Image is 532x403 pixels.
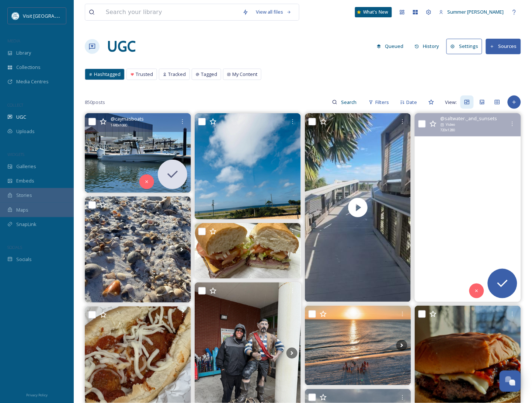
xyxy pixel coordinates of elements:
span: 1440 x 1080 [111,123,127,128]
a: Settings [446,39,486,54]
span: @ caymasboats [111,115,144,122]
img: Stack it high, keep it classic, or mix it up — our deli is rolling out subs your way. 🥪✨ Choose f... [195,223,301,279]
button: Settings [446,39,482,54]
img: thumbnail [305,113,411,302]
span: 720 x 1280 [441,128,455,133]
input: Search [337,95,361,110]
span: Embeds [16,177,34,184]
span: Stories [16,192,32,199]
span: Hashtagged [94,71,121,78]
span: Galleries [16,163,36,170]
span: Summer [PERSON_NAME] [448,8,504,15]
span: Tagged [201,71,217,78]
img: 🍁✨ Fall is one of the most magical times to visit Cape San Blas — and we have just a few days lef... [85,197,191,303]
a: Privacy Policy [26,390,48,399]
a: Summer [PERSON_NAME] [435,5,508,19]
span: UGC [16,114,26,121]
span: Trusted [136,71,153,78]
img: download%20%282%29.png [12,12,19,20]
a: Queued [373,39,411,53]
span: Uploads [16,128,35,135]
button: Queued [373,39,407,53]
video: 🌊 Hidden gem!! The Gulf Breeze Beach Day Use area at Cape San Blas State Park is the perfect litt... [305,113,411,302]
span: @ saltwater._and_sunsets [441,115,497,122]
input: Search your library [102,4,239,20]
video: Wanna experience a beautiful sunset like this??? There Are bookings all through out the next 3 mo... [415,113,521,302]
img: Another 28 HB being delivered to its new owners by grandermarine at their Port St. Joe location. ... [85,113,191,193]
span: Video [446,122,455,127]
span: Date [407,99,417,106]
span: SOCIALS [7,244,22,250]
span: COLLECT [7,102,23,108]
a: What's New [355,7,392,17]
button: Sources [486,39,521,54]
span: Tracked [168,71,186,78]
a: UGC [107,35,136,58]
span: Visit [GEOGRAPHIC_DATA] [23,12,80,19]
button: History [411,39,443,53]
span: My Content [232,71,257,78]
span: Privacy Policy [26,393,48,398]
span: SnapLink [16,221,36,228]
span: Maps [16,206,28,213]
span: Filters [375,99,389,106]
img: This is the actual view from two of our brand-new townhomes — just a 2-minute walk from the beach... [195,113,301,219]
span: View: [445,99,457,106]
span: MEDIA [7,38,20,44]
span: Library [16,49,31,56]
a: History [411,39,447,53]
img: Not sure who they are but I caught this moment at the beach. Congratulations, i’m sure the photos... [305,306,411,385]
span: Collections [16,64,41,71]
button: Open Chat [500,371,521,392]
a: View all files [252,5,295,19]
span: 850 posts [85,99,105,106]
span: WIDGETS [7,152,24,157]
span: Socials [16,256,32,263]
span: Media Centres [16,78,49,85]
